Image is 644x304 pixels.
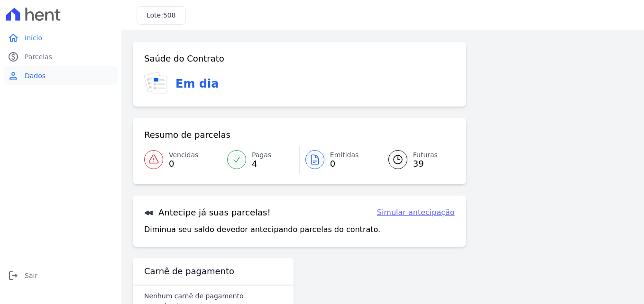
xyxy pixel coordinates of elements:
[144,266,234,277] h3: Carnê de pagamento
[8,32,19,44] i: home
[377,207,455,218] a: Simular antecipação
[221,146,299,173] a: Pagas 4
[144,207,271,218] h3: Antecipe já suas parcelas!
[8,51,19,63] i: paid
[169,150,198,160] span: Vencidas
[413,160,438,168] span: 39
[144,146,221,173] a: Vencidas 0
[25,271,37,280] span: Sair
[163,11,176,19] span: 508
[330,160,359,168] span: 0
[147,10,176,20] h3: Lote:
[175,75,219,92] h3: Em dia
[169,160,198,168] span: 0
[4,28,118,47] a: homeInício
[377,146,455,173] a: Futuras 39
[4,47,118,66] a: paidParcelas
[25,33,42,43] span: Início
[252,160,271,168] span: 4
[144,129,230,141] h3: Resumo de parcelas
[4,266,118,285] a: logoutSair
[144,53,224,64] h3: Saúde do Contrato
[4,66,118,85] a: personDados
[25,52,52,62] span: Parcelas
[330,150,359,160] span: Emitidas
[8,270,19,281] i: logout
[144,224,380,235] p: Diminua seu saldo devedor antecipando parcelas do contrato.
[413,150,438,160] span: Futuras
[300,146,377,173] a: Emitidas 0
[252,150,271,160] span: Pagas
[8,70,19,81] i: person
[25,71,46,80] span: Dados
